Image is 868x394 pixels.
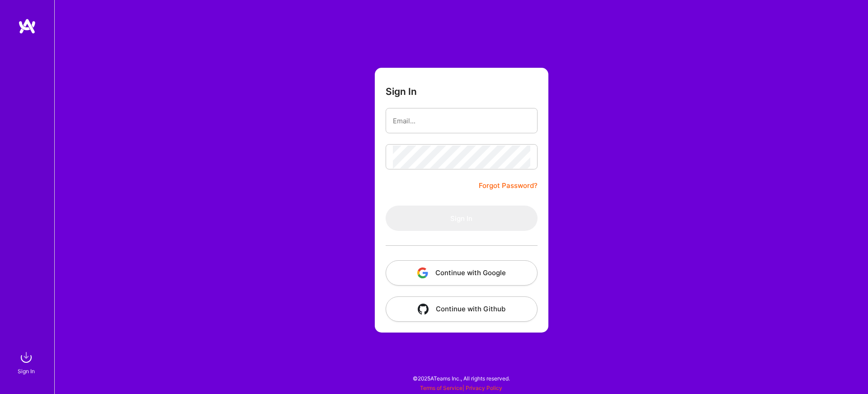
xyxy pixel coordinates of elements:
[386,260,538,286] button: Continue with Google
[417,267,428,278] img: icon
[54,367,868,389] div: © 2025 ATeams Inc., All rights reserved.
[18,18,36,34] img: logo
[386,296,538,322] button: Continue with Github
[386,206,538,231] button: Sign In
[18,366,35,376] div: Sign In
[19,348,35,376] a: sign inSign In
[466,385,502,391] a: Privacy Policy
[17,348,35,366] img: sign in
[386,86,417,97] h3: Sign In
[420,385,502,391] span: |
[393,109,530,132] input: Email...
[420,385,462,391] a: Terms of Service
[479,180,538,191] a: Forgot Password?
[418,304,429,314] img: icon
